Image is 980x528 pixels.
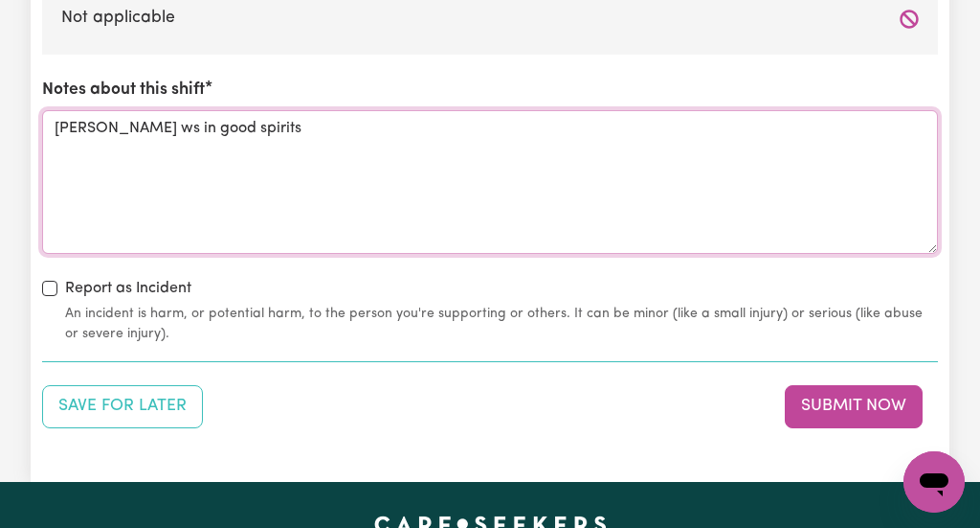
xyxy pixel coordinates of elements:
button: Save your job report [42,385,203,427]
textarea: [PERSON_NAME] ws in good spirits [42,110,938,254]
iframe: Button to launch messaging window [903,451,965,513]
label: Not applicable [61,6,919,31]
button: Submit your job report [785,385,923,427]
label: Notes about this shift [42,78,205,103]
small: An incident is harm, or potential harm, to the person you're supporting or others. It can be mino... [65,304,938,344]
label: Report as Incident [65,277,191,300]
